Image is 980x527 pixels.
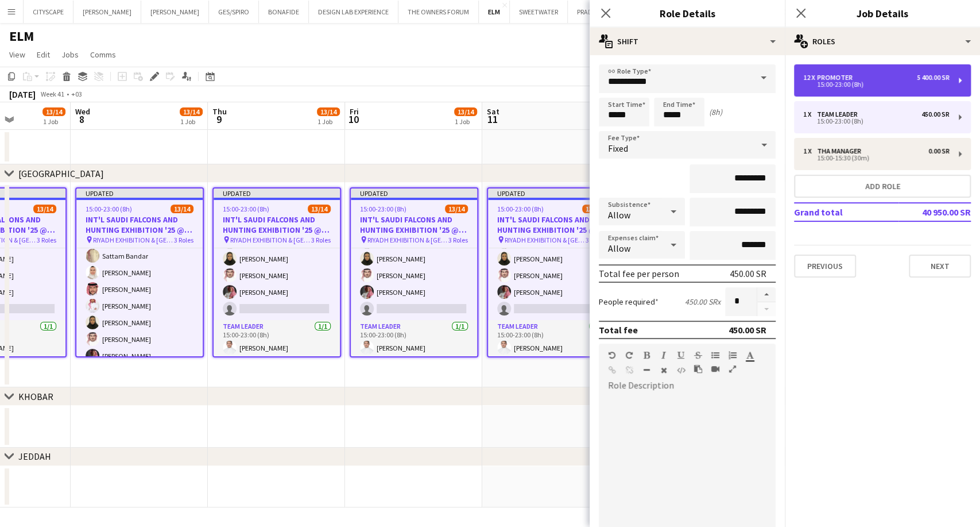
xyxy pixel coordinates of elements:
[898,203,971,221] td: 40 950.00 SR
[817,74,857,82] div: Promoter
[488,214,614,235] h3: INT'L SAUDI FALCONS AND HUNTING EXHIBITION '25 @ [GEOGRAPHIC_DATA] - [GEOGRAPHIC_DATA]
[794,175,971,198] button: Add role
[711,364,719,374] button: Insert video
[38,90,67,98] span: Week 41
[729,351,737,360] button: Ordered List
[785,6,980,21] h3: Job Details
[921,110,950,118] div: 450.00 SR
[608,243,630,254] span: Allow
[487,106,499,117] span: Sat
[76,189,203,198] div: Updated
[785,28,980,55] div: Roles
[448,236,468,244] span: 3 Roles
[928,147,950,155] div: 0.00 SR
[86,205,132,213] span: 15:00-23:00 (8h)
[757,287,776,302] button: Increase
[73,1,141,23] button: [PERSON_NAME]
[803,110,817,118] div: 1 x
[642,366,650,375] button: Horizontal Line
[209,1,259,23] button: GES/SPIRO
[317,107,340,116] span: 13/14
[214,320,340,359] app-card-role: Team Leader1/115:00-23:00 (8h)[PERSON_NAME]
[709,107,722,117] div: (8h)
[917,74,950,82] div: 5 400.00 SR
[76,214,203,235] h3: INT'L SAUDI FALCONS AND HUNTING EXHIBITION '25 @ [GEOGRAPHIC_DATA] - [GEOGRAPHIC_DATA]
[174,236,193,244] span: 3 Roles
[230,236,311,244] span: RIYADH EXHIBITION & [GEOGRAPHIC_DATA] - [GEOGRAPHIC_DATA]
[487,187,615,357] app-job-card: Updated15:00-23:00 (8h)13/14INT'L SAUDI FALCONS AND HUNTING EXHIBITION '25 @ [GEOGRAPHIC_DATA] - ...
[18,451,51,462] div: JEDDAH
[488,320,614,359] app-card-role: Team Leader1/115:00-23:00 (8h)[PERSON_NAME]
[18,391,53,402] div: KHOBAR
[582,205,605,213] span: 13/14
[608,143,628,154] span: Fixed
[360,205,406,213] span: 15:00-23:00 (8h)
[660,366,668,375] button: Clear Formatting
[61,49,79,60] span: Jobs
[803,147,817,155] div: 1 x
[9,89,36,100] div: [DATE]
[660,351,668,360] button: Italic
[625,351,633,360] button: Redo
[599,268,679,279] div: Total fee per person
[308,205,331,213] span: 13/14
[214,214,340,235] h3: INT'L SAUDI FALCONS AND HUNTING EXHIBITION '25 @ [GEOGRAPHIC_DATA] - [GEOGRAPHIC_DATA]
[37,49,50,60] span: Edit
[75,106,90,117] span: Wed
[586,236,605,244] span: 3 Roles
[9,49,25,60] span: View
[5,47,30,62] a: View
[505,236,586,244] span: RIYADH EXHIBITION & [GEOGRAPHIC_DATA] - [GEOGRAPHIC_DATA]
[350,187,478,357] app-job-card: Updated15:00-23:00 (8h)13/14INT'L SAUDI FALCONS AND HUNTING EXHIBITION '25 @ [GEOGRAPHIC_DATA] - ...
[803,74,817,82] div: 12 x
[9,28,34,45] h1: ELM
[677,366,685,375] button: HTML Code
[367,236,448,244] span: RIYADH EXHIBITION & [GEOGRAPHIC_DATA] - [GEOGRAPHIC_DATA]
[479,1,510,23] button: ELM
[590,6,785,21] h3: Role Details
[350,106,359,117] span: Fri
[445,205,468,213] span: 13/14
[794,203,898,221] td: Grand total
[803,118,950,124] div: 15:00-23:00 (8h)
[317,117,339,126] div: 1 Job
[485,113,499,126] span: 11
[76,161,203,384] app-card-role: [PERSON_NAME]-sabt[PERSON_NAME][PERSON_NAME][PERSON_NAME]Sattam Bandar[PERSON_NAME][PERSON_NAME][...
[43,117,65,126] div: 1 Job
[37,236,56,244] span: 3 Roles
[141,1,209,23] button: [PERSON_NAME]
[171,205,193,213] span: 13/14
[608,209,630,221] span: Allow
[608,351,616,360] button: Undo
[497,205,544,213] span: 15:00-23:00 (8h)
[599,297,659,307] label: People required
[42,107,65,116] span: 13/14
[909,255,971,278] button: Next
[351,189,477,198] div: Updated
[510,1,568,23] button: SWEETWATER
[599,324,638,336] div: Total fee
[71,90,82,98] div: +03
[454,107,477,116] span: 13/14
[212,187,341,357] div: Updated15:00-23:00 (8h)13/14INT'L SAUDI FALCONS AND HUNTING EXHIBITION '25 @ [GEOGRAPHIC_DATA] - ...
[214,189,340,198] div: Updated
[803,155,950,161] div: 15:00-15:30 (30m)
[24,1,73,23] button: CITYSCAPE
[746,351,754,360] button: Text Color
[180,117,202,126] div: 1 Job
[57,47,83,62] a: Jobs
[729,324,766,336] div: 450.00 SR
[311,236,331,244] span: 3 Roles
[642,351,650,360] button: Bold
[73,113,90,126] span: 8
[86,47,121,62] a: Comms
[694,364,702,374] button: Paste as plain text
[730,268,766,279] div: 450.00 SR
[309,1,398,23] button: DESIGN LAB EXPERIENCE
[711,351,719,360] button: Unordered List
[211,113,227,126] span: 9
[455,117,477,126] div: 1 Job
[32,47,55,62] a: Edit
